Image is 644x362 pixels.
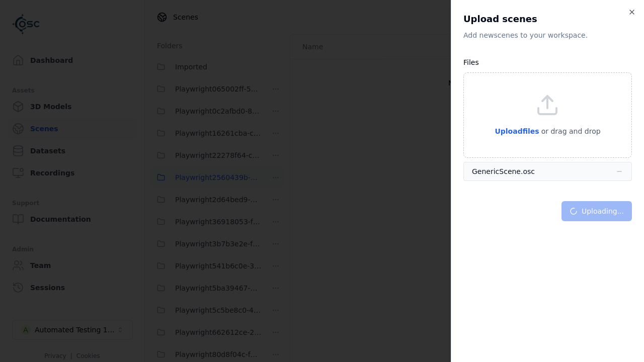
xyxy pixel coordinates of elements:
p: or drag and drop [539,125,601,137]
p: Add new scene s to your workspace. [463,30,632,40]
label: Files [463,58,479,66]
div: GenericScene.osc [472,166,535,176]
h2: Upload scenes [463,12,632,26]
span: Upload files [495,127,539,135]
